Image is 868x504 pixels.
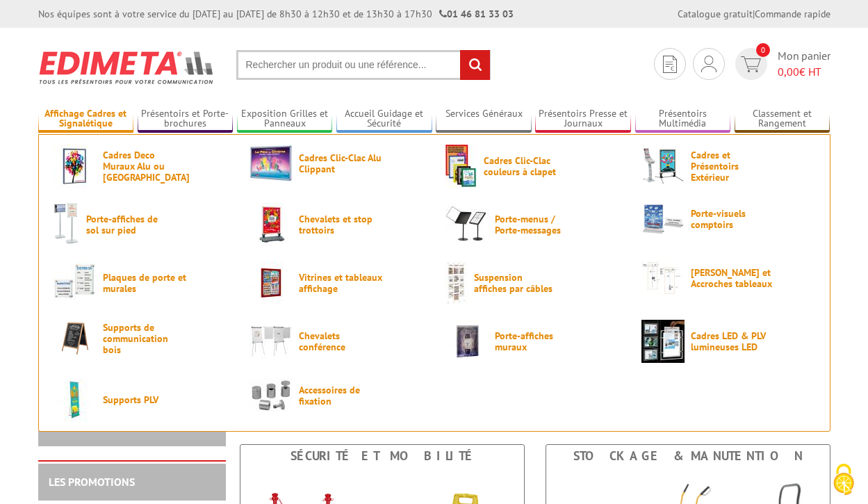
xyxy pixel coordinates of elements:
[732,48,830,80] a: devis rapide 0 Mon panier 0,00€ HT
[778,64,830,80] span: € HT
[249,378,293,412] img: Accessoires de fixation
[299,152,382,174] span: Cadres Clic-Clac Alu Clippant
[826,462,861,497] img: Cookies (fenêtre modale)
[299,272,382,294] span: Vitrines et tableaux affichage
[54,203,80,246] img: Porte-affiches de sol sur pied
[445,261,619,304] a: Suspension affiches par câbles
[103,322,186,355] span: Supports de communication bois
[236,50,491,80] input: Rechercher un produit ou une référence...
[299,213,382,236] span: Chevalets et stop trottoirs
[54,378,97,421] img: Supports PLV
[641,320,685,363] img: Cadres LED & PLV lumineuses LED
[635,108,731,131] a: Présentoirs Multimédia
[445,261,468,304] img: Suspension affiches par câbles
[484,155,567,177] span: Cadres Clic-Clac couleurs à clapet
[237,108,333,131] a: Exposition Grilles et Panneaux
[741,56,761,72] img: devis rapide
[54,261,97,304] img: Plaques de porte et murales
[436,108,532,131] a: Services Généraux
[299,330,382,352] span: Chevalets conférence
[701,56,716,72] img: devis rapide
[663,56,677,73] img: devis rapide
[460,50,490,80] input: rechercher
[495,213,578,236] span: Porte-menus / Porte-messages
[54,378,227,421] a: Supports PLV
[641,320,815,363] a: Cadres LED & PLV lumineuses LED
[54,320,227,357] a: Supports de communication bois
[249,261,293,304] img: Vitrines et tableaux affichage
[299,384,382,407] span: Accessoires de fixation
[755,8,830,20] a: Commande rapide
[678,8,753,20] a: Catalogue gratuit
[249,378,423,412] a: Accessoires de fixation
[678,7,830,21] div: |
[445,320,489,363] img: Porte-affiches muraux
[495,330,578,352] span: Porte-affiches muraux
[249,261,423,304] a: Vitrines et tableaux affichage
[445,320,619,363] a: Porte-affiches muraux
[641,145,685,188] img: Cadres et Présentoirs Extérieur
[778,48,830,80] span: Mon panier
[691,267,774,289] span: [PERSON_NAME] et Accroches tableaux
[249,145,293,181] img: Cadres Clic-Clac Alu Clippant
[249,203,423,246] a: Chevalets et stop trottoirs
[819,457,868,504] button: Cookies (fenêtre modale)
[38,42,215,93] img: Edimeta
[641,203,685,235] img: Porte-visuels comptoirs
[445,145,619,188] a: Cadres Clic-Clac couleurs à clapet
[103,272,186,294] span: Plaques de porte et murales
[691,149,774,183] span: Cadres et Présentoirs Extérieur
[735,108,830,131] a: Classement et Rangement
[641,145,815,188] a: Cadres et Présentoirs Extérieur
[54,261,227,304] a: Plaques de porte et murales
[249,203,293,246] img: Chevalets et stop trottoirs
[550,448,826,464] div: Stockage & manutention
[38,108,134,131] a: Affichage Cadres et Signalétique
[54,145,227,188] a: Cadres Deco Muraux Alu ou [GEOGRAPHIC_DATA]
[439,8,514,20] strong: 01 46 81 33 03
[103,394,186,405] span: Supports PLV
[691,208,774,230] span: Porte-visuels comptoirs
[445,203,619,246] a: Porte-menus / Porte-messages
[474,272,557,294] span: Suspension affiches par câbles
[641,203,815,235] a: Porte-visuels comptoirs
[138,108,234,131] a: Présentoirs et Porte-brochures
[38,7,514,21] div: Nos équipes sont à votre service du [DATE] au [DATE] de 8h30 à 12h30 et de 13h30 à 17h30
[641,261,685,295] img: Cimaises et Accroches tableaux
[445,145,477,188] img: Cadres Clic-Clac couleurs à clapet
[778,65,799,79] span: 0,00
[54,145,97,188] img: Cadres Deco Muraux Alu ou Bois
[54,320,97,357] img: Supports de communication bois
[756,43,770,57] span: 0
[641,261,815,295] a: [PERSON_NAME] et Accroches tableaux
[691,330,774,352] span: Cadres LED & PLV lumineuses LED
[249,320,293,363] img: Chevalets conférence
[54,203,227,246] a: Porte-affiches de sol sur pied
[86,213,170,236] span: Porte-affiches de sol sur pied
[244,448,521,464] div: Sécurité et Mobilité
[103,149,186,183] span: Cadres Deco Muraux Alu ou [GEOGRAPHIC_DATA]
[249,145,423,181] a: Cadres Clic-Clac Alu Clippant
[535,108,631,131] a: Présentoirs Presse et Journaux
[336,108,432,131] a: Accueil Guidage et Sécurité
[249,320,423,363] a: Chevalets conférence
[445,203,489,246] img: Porte-menus / Porte-messages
